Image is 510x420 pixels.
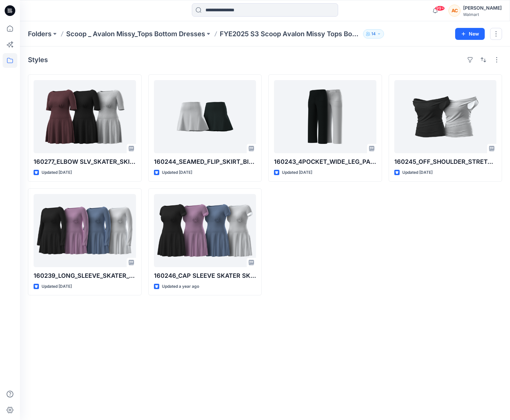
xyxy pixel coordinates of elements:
[162,169,192,176] p: Updated [DATE]
[42,169,72,176] p: Updated [DATE]
[394,80,497,153] a: 160245_OFF_SHOULDER_STRETCH_TOP_WITH_PLEATING
[435,6,445,11] span: 99+
[463,12,502,17] div: Walmart
[28,29,52,39] a: Folders
[34,80,136,153] a: 160277_ELBOW SLV_SKATER_SKIRT_DRESS
[154,194,256,267] a: 160246_CAP SLEEVE SKATER SKIRT DRESS
[455,28,485,40] button: New
[363,29,384,39] button: 14
[463,4,502,12] div: [PERSON_NAME]
[28,56,48,64] h4: Styles
[34,271,136,280] p: 160239_LONG_SLEEVE_SKATER_SKIRT_DRESS_MANDI
[154,80,256,153] a: 160244_SEAMED_FLIP_SKIRT_BILLIE
[42,283,72,290] p: Updated [DATE]
[274,80,376,153] a: 160243_4POCKET_WIDE_LEG_PANT_LAINE
[448,5,460,17] div: AC
[34,194,136,267] a: 160239_LONG_SLEEVE_SKATER_SKIRT_DRESS_MANDI
[394,157,497,166] p: 160245_OFF_SHOULDER_STRETCH_TOP_WITH_PLEATING
[402,169,433,176] p: Updated [DATE]
[162,283,199,290] p: Updated a year ago
[274,157,376,166] p: 160243_4POCKET_WIDE_LEG_PANT_LAINE
[220,29,360,39] p: FYE2025 S3 Scoop Avalon Missy Tops Bottom Dresses Board
[371,30,376,38] p: 14
[282,169,312,176] p: Updated [DATE]
[154,271,256,280] p: 160246_CAP SLEEVE SKATER SKIRT DRESS
[34,157,136,166] p: 160277_ELBOW SLV_SKATER_SKIRT_DRESS
[66,29,205,39] a: Scoop _ Avalon Missy_Tops Bottom Dresses
[154,157,256,166] p: 160244_SEAMED_FLIP_SKIRT_BILLIE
